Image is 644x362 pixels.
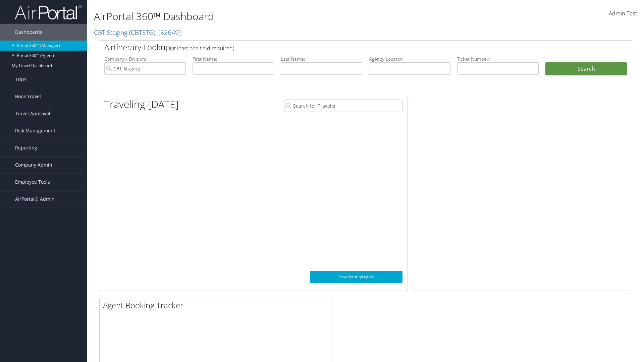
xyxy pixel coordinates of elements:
[609,10,637,17] span: Admin Test
[369,56,450,62] label: Agency Locator:
[15,191,55,207] span: AirPortal® Admin
[104,56,186,62] label: Company - Division:
[15,139,37,156] span: Reporting
[15,24,42,41] span: Dashboards
[15,105,50,122] span: Travel Approval
[310,271,402,283] a: View SecurityLogic®
[15,71,26,88] span: Trips
[15,4,82,20] img: airportal-logo.png
[104,97,179,111] h1: Traveling [DATE]
[104,42,583,53] h2: Airtinerary Lookup
[15,88,41,105] span: Book Travel
[94,9,456,23] h1: AirPortal 360™ Dashboard
[94,28,181,37] a: CBT Staging
[170,45,234,52] span: (at least one field required)
[457,56,539,62] label: Ticket Number:
[609,3,637,24] a: Admin Test
[284,100,402,112] input: Search for Traveler
[103,300,332,311] h2: Agent Booking Tracker
[15,174,50,190] span: Employee Tools
[15,122,55,139] span: Risk Management
[155,28,181,37] span: , [ 32649 ]
[545,62,627,76] button: Search
[281,56,362,62] label: Last Name:
[193,56,274,62] label: First Name:
[129,28,155,37] span: ( CBTSTG )
[15,157,52,173] span: Company Admin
